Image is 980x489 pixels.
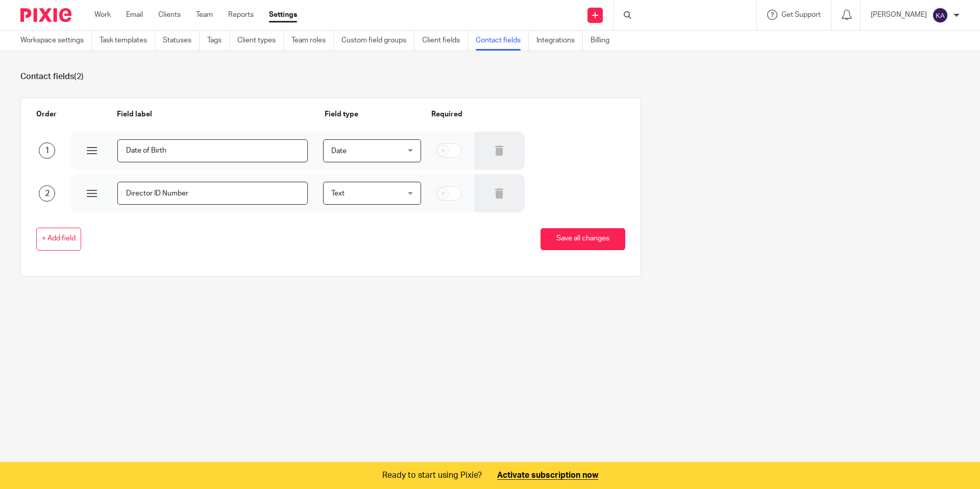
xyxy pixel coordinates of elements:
span: Date [331,148,347,155]
a: Settings [269,10,297,20]
span: + Add field [42,235,76,243]
a: Work [94,10,111,20]
a: Tags [207,31,230,51]
a: Workspace settings [20,31,92,51]
input: Field label [117,182,308,205]
button: + Add field [36,228,81,251]
a: Contact fields [476,31,529,51]
a: Clients [158,10,181,20]
a: Client types [237,31,284,51]
input: Field label [117,139,308,162]
span: Get Support [781,11,821,18]
button: Save all changes [541,228,625,250]
div: 2 [39,185,55,202]
label: Required [431,109,462,119]
a: Reports [228,10,254,20]
label: Order [36,109,57,119]
a: Client fields [422,31,468,51]
img: Pixie [20,8,71,22]
img: svg%3E [932,7,948,23]
a: Custom field groups [341,31,414,51]
a: Email [126,10,143,20]
a: Team roles [291,31,334,51]
span: Text [331,190,345,197]
h1: Contact fields [20,71,960,82]
a: Statuses [163,31,200,51]
label: Field type [325,109,358,119]
a: Billing [591,31,617,51]
label: Field label [117,109,152,119]
div: 1 [39,142,55,159]
span: (2) [74,72,84,81]
a: Task templates [100,31,155,51]
a: Integrations [536,31,583,51]
a: Team [196,10,213,20]
p: [PERSON_NAME] [871,10,927,20]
